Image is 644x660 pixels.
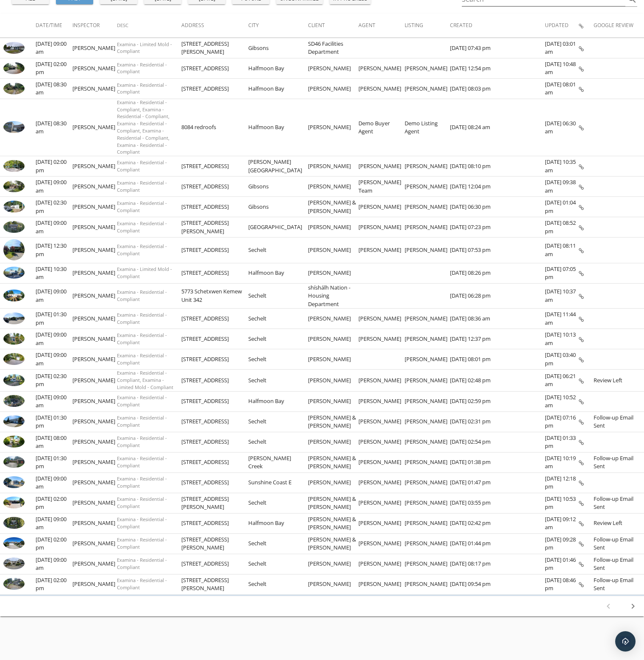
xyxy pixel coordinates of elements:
td: [STREET_ADDRESS] [181,156,248,177]
td: [PERSON_NAME] [405,217,450,237]
td: [PERSON_NAME] [72,78,117,99]
td: [PERSON_NAME] & [PERSON_NAME] [308,452,358,472]
td: [DATE] 08:17 pm [450,554,545,574]
td: [DATE] 08:30 am [36,99,72,156]
td: [STREET_ADDRESS][PERSON_NAME] [181,217,248,237]
td: [DATE] 08:24 am [450,99,545,156]
td: [DATE] 10:48 am [545,58,579,78]
img: 9473000%2Freports%2Ff2d9ac6a-ae36-4e60-b846-9c26019b3c9b%2Fcover_photos%2FYkyWkuDhFD7DUheuSmK5%2F... [3,517,25,529]
td: Follow-up Email Sent [594,533,644,554]
td: [DATE] 10:19 am [545,452,579,472]
td: [PERSON_NAME] Team [358,177,405,197]
img: 9473052%2Fcover_photos%2F6L78DdMoJRWxEhtNQC1s%2Fsmall.jpg [3,374,25,386]
span: Examina - Residential - Compliant [117,352,167,366]
td: Follow-up Email Sent [594,554,644,574]
td: [PERSON_NAME] [308,58,358,78]
img: 9480248%2Fcover_photos%2F7eLcZXMA7pXdYmzHVyNv%2Fsmall.jpeg [3,497,25,508]
td: [DATE] 08:00 am [36,432,72,452]
td: [PERSON_NAME] [405,78,450,99]
td: [PERSON_NAME] [308,472,358,493]
td: [DATE] 12:37 pm [450,329,545,349]
td: [STREET_ADDRESS] [181,432,248,452]
img: 9508650%2Freports%2F27d920bc-a6cc-4d34-bce6-d73ac2dacc25%2Fcover_photos%2FhlZ5PKNABkx4zvndJAzv%2F... [3,267,25,279]
td: [PERSON_NAME] & [PERSON_NAME] [308,493,358,513]
td: Sechelt [248,574,308,594]
td: [STREET_ADDRESS] [181,309,248,329]
span: Examina - Residential - Compliant [117,61,167,75]
td: [PERSON_NAME] & [PERSON_NAME] [308,533,358,554]
td: [PERSON_NAME] [358,432,405,452]
td: [DATE] 08:10 pm [450,156,545,177]
img: 9487786%2Freports%2F15a70ce1-d9d0-48f0-8214-147c54b636ad%2Fcover_photos%2FCix7RYygKg0JnxDJXY1W%2F... [3,312,25,324]
td: [PERSON_NAME] [358,197,405,217]
span: Date/Time [36,22,62,29]
td: [PERSON_NAME] [405,411,450,432]
td: [DATE] 02:00 pm [36,493,72,513]
td: Sechelt [248,411,308,432]
td: [DATE] 09:00 am [36,329,72,349]
td: [DATE] 12:18 pm [545,472,579,493]
td: Follow-up Email Sent [594,411,644,432]
td: [PERSON_NAME] [72,309,117,329]
td: [DATE] 02:00 pm [36,58,72,78]
td: [PERSON_NAME] [358,513,405,533]
td: [STREET_ADDRESS] [181,237,248,263]
td: [PERSON_NAME] [72,197,117,217]
td: [PERSON_NAME] [308,574,358,594]
img: 9465115%2Fcover_photos%2F8IhZXfG9IesFPRZQ15JJ%2Fsmall.jpg [3,537,25,549]
span: Address [181,22,204,29]
td: Halfmoon Bay [248,58,308,78]
td: [STREET_ADDRESS][PERSON_NAME] [181,38,248,58]
td: [PERSON_NAME] [405,533,450,554]
td: [PERSON_NAME] [72,452,117,472]
td: [PERSON_NAME] [358,554,405,574]
td: SD46 Facilities Department [308,38,358,58]
td: [STREET_ADDRESS] [181,58,248,78]
td: Sechelt [248,237,308,263]
span: Examina - Residential - Compliant [117,200,167,213]
td: [PERSON_NAME] [405,574,450,594]
td: [PERSON_NAME] [405,349,450,370]
td: [DATE] 08:46 pm [545,574,579,594]
td: Gibsons [248,197,308,217]
td: [PERSON_NAME] [358,156,405,177]
td: [DATE] 07:43 pm [450,38,545,58]
td: [PERSON_NAME] & [PERSON_NAME] [308,513,358,533]
img: 9465046%2Fcover_photos%2F2v69BXaHiUVYrDOiUIRA%2Fsmall.jpg [3,456,25,468]
td: [DATE] 09:00 am [36,349,72,370]
td: [DATE] 02:42 pm [450,513,545,533]
td: Follow-up Email Sent [594,574,644,594]
img: 9533033%2Freports%2Fdbfb13ac-be3e-4b94-989e-e2fbd76fd857%2Fcover_photos%2FB9RK8L8d90D7TLqJVQEz%2F... [3,83,25,94]
span: Examina - Limited Mold - Compliant [117,41,172,55]
td: [DATE] 01:44 pm [450,533,545,554]
span: Client [308,22,325,29]
td: [DATE] 01:04 pm [545,197,579,217]
td: [STREET_ADDRESS] [181,370,248,391]
td: [PERSON_NAME] [358,237,405,263]
td: Demo Listing Agent [405,99,450,156]
td: [PERSON_NAME] [72,177,117,197]
td: [PERSON_NAME] [72,574,117,594]
td: [PERSON_NAME] [358,78,405,99]
td: [STREET_ADDRESS] [181,391,248,411]
td: [DATE] 01:30 pm [36,411,72,432]
td: Gibsons [248,177,308,197]
span: Examina - Residential - Compliant [117,82,167,95]
td: [GEOGRAPHIC_DATA] [248,217,308,237]
td: [PERSON_NAME] [358,391,405,411]
td: [DATE] 10:35 am [545,156,579,177]
td: [STREET_ADDRESS][PERSON_NAME] [181,493,248,513]
td: [DATE] 03:55 pm [450,493,545,513]
td: [PERSON_NAME] [308,99,358,156]
th: Address: Not sorted. [181,14,248,37]
td: [DATE] 01:30 pm [36,309,72,329]
div: Open Intercom Messenger [615,631,636,652]
td: [PERSON_NAME] [72,329,117,349]
td: [STREET_ADDRESS] [181,329,248,349]
td: [DATE] 10:37 am [545,283,579,309]
td: [DATE] 09:28 pm [545,533,579,554]
th: Agent: Not sorted. [358,14,405,37]
td: [PERSON_NAME] [72,493,117,513]
td: [DATE] 01:46 pm [545,554,579,574]
td: [DATE] 02:00 pm [36,156,72,177]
